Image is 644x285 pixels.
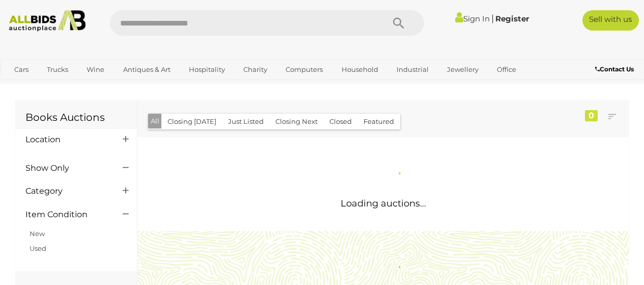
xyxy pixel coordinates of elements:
h4: Location [25,135,107,144]
a: Sell with us [582,10,639,31]
div: 0 [585,110,598,121]
a: Industrial [390,61,435,78]
a: Wine [80,61,111,78]
span: | [491,13,494,24]
a: Contact Us [595,64,636,75]
img: Allbids.com.au [5,10,90,32]
h4: Category [25,187,107,196]
a: Used [30,244,46,252]
h4: Show Only [25,164,107,173]
a: Hospitality [182,61,232,78]
button: Closed [323,114,358,129]
button: Just Listed [222,114,270,129]
a: Office [490,61,523,78]
a: Jewellery [440,61,485,78]
a: Household [335,61,385,78]
a: Trucks [40,61,75,78]
button: Closing [DATE] [161,114,222,129]
a: Register [495,14,529,23]
h1: Books Auctions [25,112,127,123]
button: All [148,114,162,128]
h4: Item Condition [25,210,107,219]
button: Featured [357,114,400,129]
a: Sports [8,78,42,95]
a: Computers [279,61,329,78]
a: New [30,229,45,238]
a: Sign In [455,14,490,23]
a: [GEOGRAPHIC_DATA] [47,78,132,95]
a: Cars [8,61,35,78]
b: Contact Us [595,65,634,73]
button: Closing Next [269,114,324,129]
a: Charity [237,61,274,78]
a: Antiques & Art [117,61,177,78]
button: Search [373,10,424,36]
span: Loading auctions... [341,198,426,209]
